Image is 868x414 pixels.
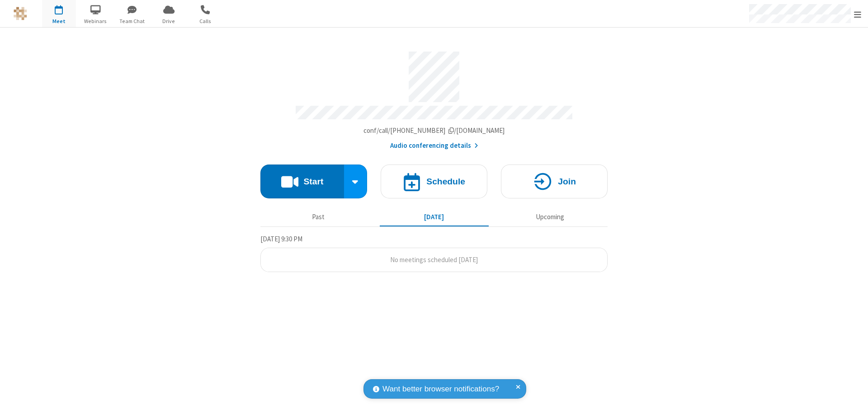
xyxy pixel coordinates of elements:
[260,45,608,151] section: Account details
[189,17,222,25] span: Calls
[344,165,368,198] div: Start conference options
[363,126,505,136] button: Copy my meeting room linkCopy my meeting room link
[264,208,373,226] button: Past
[501,165,608,198] button: Join
[558,177,576,186] h4: Join
[382,383,499,395] span: Want better browser notifications?
[14,7,27,20] img: QA Selenium DO NOT DELETE OR CHANGE
[303,177,323,186] h4: Start
[79,17,113,25] span: Webinars
[115,17,149,25] span: Team Chat
[152,17,186,25] span: Drive
[380,208,489,226] button: [DATE]
[390,255,478,264] span: No meetings scheduled [DATE]
[381,165,487,198] button: Schedule
[260,234,608,273] section: Today's Meetings
[260,165,344,198] button: Start
[390,141,478,151] button: Audio conferencing details
[42,17,76,25] span: Meet
[426,177,465,186] h4: Schedule
[363,126,505,135] span: Copy my meeting room link
[495,208,604,226] button: Upcoming
[260,235,302,243] span: [DATE] 9:30 PM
